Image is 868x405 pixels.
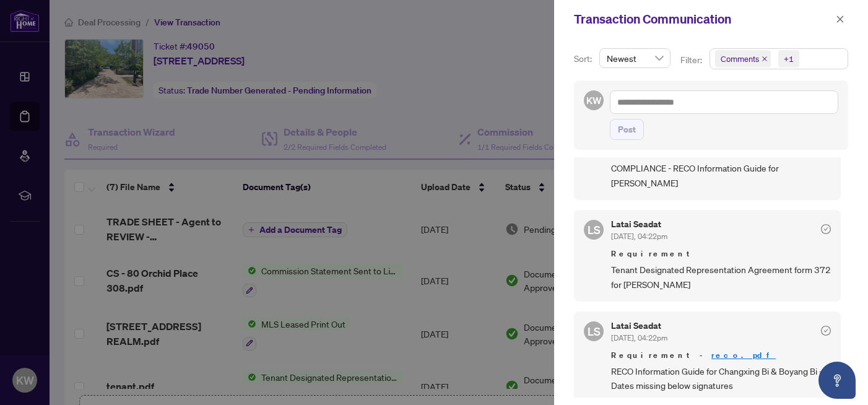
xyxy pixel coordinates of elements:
[586,93,602,108] span: KW
[611,349,831,362] span: Requirement -
[611,333,667,342] span: [DATE], 04:22pm
[821,326,831,336] span: check-circle
[611,232,667,241] span: [DATE], 04:22pm
[611,263,831,292] span: Tenant Designated Representation Agreement form 372 for [PERSON_NAME]
[680,53,704,67] p: Filter:
[574,10,832,28] div: Transaction Communication
[836,15,844,24] span: close
[611,220,667,229] h5: Latai Seadat
[762,56,768,62] span: close
[784,53,794,65] div: +1
[715,50,771,67] span: Comments
[611,248,831,260] span: Requirement
[821,224,831,234] span: check-circle
[721,53,759,65] span: Comments
[610,119,644,140] button: Post
[611,321,667,330] h5: Latai Seadat
[574,52,594,66] p: Sort:
[607,49,663,67] span: Newest
[611,161,831,190] span: COMPLIANCE - RECO Information Guide for [PERSON_NAME]
[611,364,831,393] span: RECO Information Guide for Changxing Bi & Boyang Bi – Dates missing below signatures
[588,323,601,340] span: LS
[588,221,601,238] span: LS
[818,362,856,399] button: Open asap
[711,350,776,360] a: reco.pdf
